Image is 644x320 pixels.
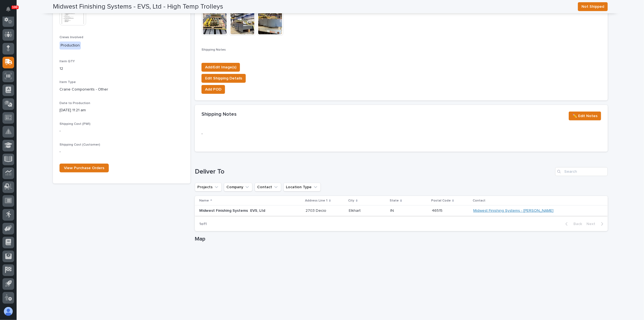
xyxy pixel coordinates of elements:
p: 46515 [432,207,444,213]
p: - [60,149,184,155]
h1: Deliver To [195,168,553,176]
button: Edit Shipping Details [201,74,246,83]
button: Notifications [2,3,14,15]
p: 2703 Decio [306,208,345,213]
input: Search [555,167,608,176]
button: ✏️ Edit Notes [569,112,601,120]
p: - [201,131,330,137]
span: Add/Edit Image(s) [205,64,236,71]
span: Date to Production [60,102,90,105]
button: Add/Edit Image(s) [201,63,240,72]
span: Back [570,221,582,226]
tr: Midwest Finishing Systems EVS, Ltd2703 DecioElkhartElkhart ININ 4651546515 Midwest Finishing Syst... [195,206,608,216]
span: Shipping Cost (PWI) [60,122,90,126]
span: Crews Involved [60,36,83,39]
p: 1 of 1 [195,217,211,231]
button: Location Type [283,183,321,192]
button: Back [561,221,584,226]
p: Elkhart [349,207,362,213]
button: Projects [195,183,222,192]
button: Not Shipped [578,2,608,11]
a: Midwest Finishing Systems - [PERSON_NAME] [473,208,554,213]
h1: Map [195,236,608,242]
span: Item QTY [60,60,75,63]
span: View Purchase Orders [64,166,104,170]
p: City [348,198,355,204]
p: 100 [12,5,18,9]
div: Production [60,42,81,50]
p: Contact [473,198,485,204]
p: - [60,128,184,134]
span: Next [586,221,599,226]
a: View Purchase Orders [60,164,109,172]
p: 12 [60,66,184,72]
span: Item Type [60,81,76,84]
p: Midwest Finishing Systems EVS, Ltd [199,208,296,213]
button: users-avatar [2,306,14,317]
span: Shipping Notes [201,48,226,51]
button: Contact [255,183,281,192]
h2: Midwest Finishing Systems - EVS, Ltd - High Temp Trolleys [53,3,223,11]
button: Add POD [201,85,225,94]
p: State [390,198,399,204]
div: Notifications100 [7,7,14,16]
span: Add POD [205,86,221,93]
p: IN [390,207,395,213]
span: ✏️ Edit Notes [572,113,598,119]
span: Shipping Cost (Customer) [60,143,100,146]
p: Postal Code [431,198,451,204]
span: Edit Shipping Details [205,75,242,82]
p: [DATE] 11:21 am [60,107,184,113]
button: Next [584,221,608,226]
h2: Shipping Notes [201,112,237,118]
p: Name [199,198,209,204]
span: Not Shipped [581,3,604,10]
button: Company [224,183,252,192]
p: Address Line 1 [305,198,328,204]
p: Crane Components - Other [60,87,184,92]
